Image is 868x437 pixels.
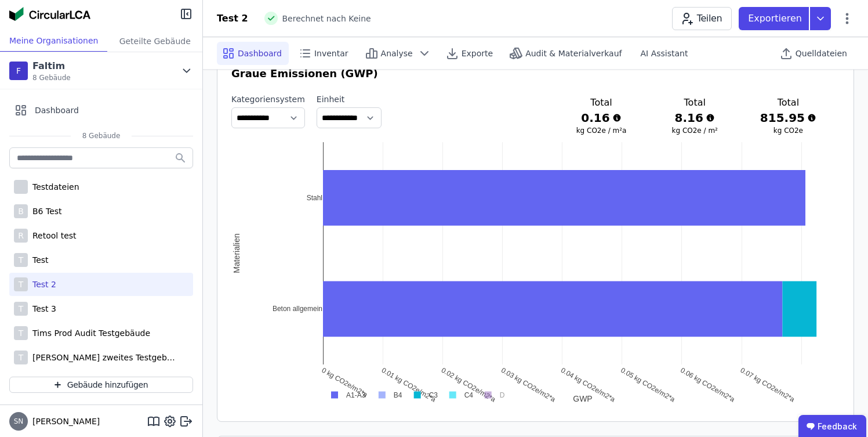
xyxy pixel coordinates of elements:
[282,13,371,24] span: Berechnet nach Keine
[667,110,723,126] h3: 8.16
[231,66,840,82] h3: Graue Emissionen (GWP)
[525,48,622,59] span: Audit & Materialverkauf
[14,351,28,364] div: T
[462,48,493,59] span: Exporte
[573,110,629,126] h3: 0.16
[640,48,688,59] span: AI Assistant
[28,327,150,339] div: Tims Prod Audit Testgebäude
[238,48,282,59] span: Dashboard
[14,302,28,316] div: T
[14,229,28,243] div: R
[667,96,723,110] h3: Total
[672,7,732,30] button: Teilen
[14,253,28,267] div: T
[28,279,56,290] div: Test 2
[28,352,179,363] div: [PERSON_NAME] zweites Testgebäude
[667,126,723,135] h3: kg CO2e / m²
[28,254,49,266] div: Test
[573,96,629,110] h3: Total
[28,181,79,193] div: Testdateien
[760,110,816,126] h3: 815.95
[9,62,28,80] div: F
[14,326,28,340] div: T
[35,104,79,116] span: Dashboard
[28,230,77,241] div: Retool test
[14,277,28,291] div: T
[28,303,56,315] div: Test 3
[9,377,193,393] button: Gebäude hinzufügen
[217,12,248,26] div: Test 2
[381,48,413,59] span: Analyse
[573,126,629,135] h3: kg CO2e / m²a
[28,205,62,217] div: B6 Test
[107,30,202,52] div: Geteilte Gebäude
[14,418,24,425] span: SN
[32,73,71,82] span: 8 Gebäude
[317,93,382,105] label: Einheit
[796,48,847,59] span: Quelldateien
[760,126,816,135] h3: kg CO2e
[231,93,305,105] label: Kategoriensystem
[32,59,71,73] div: Faltim
[760,96,816,110] h3: Total
[748,12,804,26] p: Exportieren
[28,416,100,427] span: [PERSON_NAME]
[314,48,348,59] span: Inventar
[14,204,28,218] div: B
[71,131,132,140] span: 8 Gebäude
[9,7,90,21] img: Concular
